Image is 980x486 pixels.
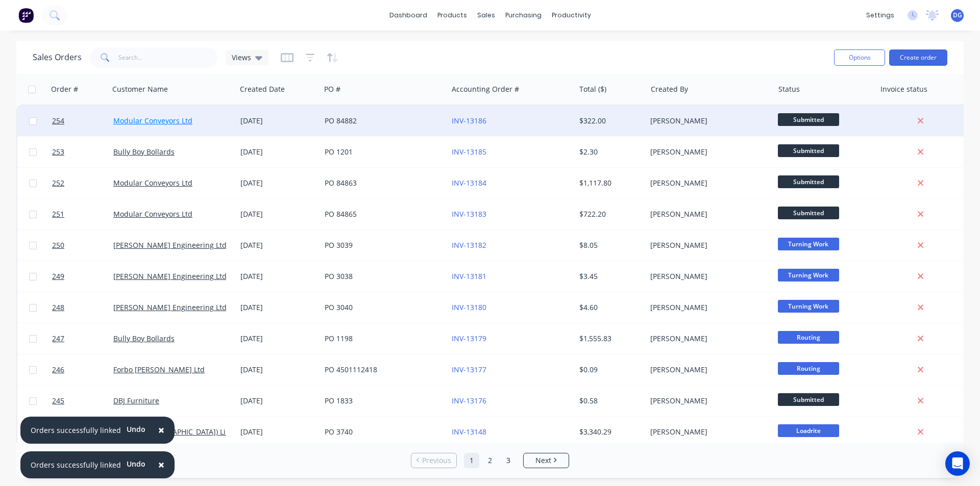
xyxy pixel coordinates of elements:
span: Submitted [778,393,839,406]
div: PO # [324,84,340,94]
a: 249 [52,261,113,292]
span: Submitted [778,175,839,188]
span: Turning Work [778,238,839,250]
span: 253 [52,147,64,157]
div: [PERSON_NAME] [650,365,764,375]
span: Next [535,455,551,466]
ul: Pagination [407,453,573,468]
a: Page 2 [482,453,498,468]
button: Undo [121,422,151,437]
div: [PERSON_NAME] [650,178,764,188]
div: $8.05 [579,240,639,250]
span: DG [953,11,962,20]
div: Accounting Order # [452,84,519,94]
div: Open Intercom Messenger [945,451,970,476]
span: 254 [52,116,64,126]
a: 245 [52,386,113,416]
span: Loadrite [778,424,839,437]
h1: Sales Orders [33,53,82,62]
div: Status [778,84,800,94]
div: $722.20 [579,209,639,219]
a: Modular Conveyors Ltd [113,178,192,188]
a: INV-13186 [452,116,486,125]
span: Routing [778,331,839,344]
div: [DATE] [240,147,316,157]
a: INV-13181 [452,271,486,281]
a: INV-13148 [452,427,486,437]
a: [PERSON_NAME] Engineering Ltd [113,302,227,312]
img: Factory [18,8,34,23]
a: 251 [52,199,113,229]
a: INV-13182 [452,240,486,250]
a: Loadrite ([GEOGRAPHIC_DATA]) Limited [113,427,246,437]
div: Invoice status [880,84,927,94]
a: INV-13184 [452,178,486,188]
button: Undo [121,456,151,472]
div: PO 84882 [325,116,438,126]
a: INV-13185 [452,147,486,157]
span: Previous [422,455,451,466]
div: Total ($) [579,84,606,94]
span: 245 [52,396,64,406]
div: [DATE] [240,178,316,188]
span: Submitted [778,113,839,126]
div: $322.00 [579,116,639,126]
div: purchasing [500,8,547,23]
div: [DATE] [240,271,316,282]
button: Close [148,453,175,477]
a: INV-13180 [452,302,486,312]
span: 248 [52,302,64,313]
div: PO 1833 [325,396,438,406]
div: [DATE] [240,240,316,250]
a: Bully Boy Bollards [113,334,175,343]
div: [DATE] [240,427,316,437]
div: [DATE] [240,116,316,126]
div: $4.60 [579,302,639,313]
a: 247 [52,323,113,354]
div: [PERSON_NAME] [650,240,764,250]
a: Next page [524,455,569,466]
a: 250 [52,230,113,261]
span: 249 [52,271,64,282]
div: productivity [547,8,596,23]
div: [PERSON_NAME] [650,396,764,406]
div: $1,117.80 [579,178,639,188]
a: 254 [52,106,113,136]
a: dashboard [384,8,432,23]
span: 247 [52,334,64,344]
a: Modular Conveyors Ltd [113,116,192,125]
span: 250 [52,240,64,250]
div: Created Date [240,84,285,94]
a: 252 [52,168,113,198]
a: 253 [52,137,113,167]
div: sales [472,8,500,23]
div: Orders successfully linked [31,459,121,470]
a: Previous page [411,455,456,466]
a: Page 1 is your current page [464,453,479,468]
button: Create order [889,49,947,66]
span: Routing [778,362,839,375]
div: [PERSON_NAME] [650,334,764,344]
div: $3.45 [579,271,639,282]
div: [PERSON_NAME] [650,427,764,437]
span: Turning Work [778,300,839,313]
span: Submitted [778,207,839,219]
div: $1,555.83 [579,334,639,344]
div: PO 3040 [325,302,438,313]
a: INV-13177 [452,365,486,374]
span: 251 [52,209,64,219]
a: Modular Conveyors Ltd [113,209,192,219]
a: Bully Boy Bollards [113,147,175,157]
div: Created By [651,84,688,94]
div: [DATE] [240,365,316,375]
span: × [158,423,164,437]
span: × [158,457,164,472]
div: PO 3740 [325,427,438,437]
div: Orders successfully linked [31,425,121,436]
div: $3,340.29 [579,427,639,437]
div: PO 84865 [325,209,438,219]
div: [PERSON_NAME] [650,147,764,157]
div: products [432,8,472,23]
div: PO 1198 [325,334,438,344]
div: settings [861,8,899,23]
